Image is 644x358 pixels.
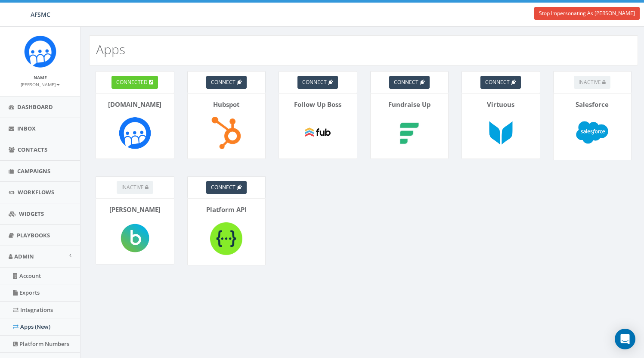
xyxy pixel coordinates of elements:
span: Contacts [18,146,47,153]
img: Platform API-logo [207,219,246,259]
img: Rally.so-logo [115,113,154,152]
p: Salesforce [560,100,625,109]
h2: Apps [96,42,125,56]
img: Follow Up Boss-logo [298,113,337,152]
span: Workflows [18,188,54,196]
button: inactive [117,181,153,194]
a: connect [297,76,338,89]
a: connect [389,76,430,89]
span: connect [394,78,418,86]
img: Blackbaud-logo [115,219,154,258]
span: inactive [579,78,601,86]
span: Dashboard [17,103,53,111]
p: Platform API [194,205,259,214]
img: Virtuous-logo [481,113,520,152]
a: connect [206,76,247,89]
a: connect [480,76,521,89]
span: inactive [121,184,144,191]
a: Stop Impersonating As [PERSON_NAME] [534,7,640,20]
img: Rally_Corp_Icon_1.png [24,35,56,68]
span: connected [116,78,148,86]
span: connect [211,78,235,86]
p: Virtuous [468,100,533,109]
div: Open Intercom Messenger [615,329,635,349]
img: Fundraise Up-logo [390,113,429,152]
span: connect [302,78,327,86]
span: connect [485,78,510,86]
p: Follow Up Boss [285,100,350,109]
span: Inbox [17,125,36,132]
span: connect [211,184,235,191]
img: Hubspot-logo [207,113,246,152]
span: AFSMC [31,10,50,19]
a: connect [206,181,247,194]
span: Widgets [19,210,44,218]
p: [DOMAIN_NAME] [102,100,167,109]
a: connected [111,76,158,89]
small: Name [34,75,47,81]
p: Fundraise Up [377,100,442,109]
p: [PERSON_NAME] [102,205,167,214]
img: Salesforce-logo [573,113,612,153]
small: [PERSON_NAME] [21,81,60,87]
p: Hubspot [194,100,259,109]
span: Playbooks [17,231,50,239]
button: inactive [574,76,610,89]
span: Campaigns [17,167,50,175]
span: Admin [14,252,34,260]
a: [PERSON_NAME] [21,80,60,88]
